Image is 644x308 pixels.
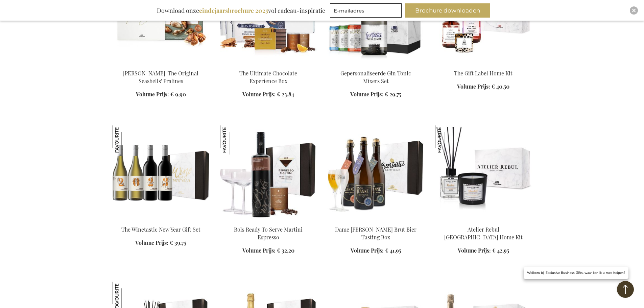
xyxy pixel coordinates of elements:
span: € 42,95 [492,247,509,254]
a: The Ultimate Chocolate Experience Box The Ultimate Chocolate Experience Box [220,61,317,68]
form: marketing offers and promotions [330,3,404,20]
img: Dame Jeanne Royal Champagne Beer Tasting Box [328,125,424,220]
span: € 40,50 [492,83,509,90]
a: Atelier Rebul Istanbul Home Kit Atelier Rebul Istanbul Home Kit [435,217,532,224]
img: Beer Apéro Gift Box [113,125,209,220]
a: Volume Prijs: € 39,75 [135,239,186,247]
a: Volume Prijs: € 9,90 [136,91,186,98]
span: Volume Prijs: [135,239,168,246]
input: E-mailadres [330,3,402,18]
a: Volume Prijs: € 29,75 [350,91,401,98]
a: [PERSON_NAME] 'The Original Seashells' Pralines [123,70,198,85]
img: Close [632,8,636,13]
button: Brochure downloaden [405,3,490,18]
span: € 41,95 [385,247,401,254]
img: Atelier Rebul Istanbul Home Kit [435,125,532,220]
span: Volume Prijs: [136,91,169,98]
span: Volume Prijs: [458,247,491,254]
a: The Ultimate Chocolate Experience Box [239,70,297,85]
a: Dame Jeanne Royal Champagne Beer Tasting Box [328,217,424,224]
img: The Winetastic New Year Gift Set [113,125,142,155]
span: Volume Prijs: [242,247,276,254]
a: Volume Prijs: € 41,95 [351,247,401,255]
a: Beer Apéro Gift Box [328,61,424,68]
a: Guylian 'The Original Seashells' Pralines Guylian 'The Original Seashells' Pralines [113,61,209,68]
a: The Gift Label Home Kit [435,61,532,68]
a: Volume Prijs: € 23,84 [242,91,294,98]
span: Volume Prijs: [457,83,490,90]
img: Bols Ready To Serve Martini Espresso [220,125,249,155]
span: € 23,84 [277,91,294,98]
span: Volume Prijs: [242,91,276,98]
a: Bols Ready To Serve Martini Espresso [234,226,303,241]
span: Volume Prijs: [350,91,383,98]
a: Beer Apéro Gift Box The Winetastic New Year Gift Set [113,217,209,224]
span: Volume Prijs: [351,247,384,254]
a: The Winetastic New Year Gift Set [121,226,200,233]
div: Download onze vol cadeau-inspiratie [154,3,328,18]
a: The Gift Label Home Kit [454,70,512,77]
span: € 32,20 [277,247,294,254]
b: eindejaarsbrochure 2025 [199,6,268,15]
a: Gepersonaliseerde Gin Tonic Mixers Set [340,70,411,85]
span: € 9,90 [170,91,186,98]
a: Volume Prijs: € 32,20 [242,247,294,255]
img: Bols Ready To Serve Martini Espresso [220,125,317,220]
a: Volume Prijs: € 42,95 [458,247,509,255]
a: Atelier Rebul [GEOGRAPHIC_DATA] Home Kit [444,226,523,241]
span: € 29,75 [385,91,401,98]
a: Volume Prijs: € 40,50 [457,83,509,91]
a: Dame [PERSON_NAME] Brut Bier Tasting Box [335,226,416,241]
span: € 39,75 [170,239,186,246]
img: Atelier Rebul Istanbul Home Kit [435,125,464,155]
a: Bols Ready To Serve Martini Espresso Bols Ready To Serve Martini Espresso [220,217,317,224]
div: Close [630,6,638,15]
